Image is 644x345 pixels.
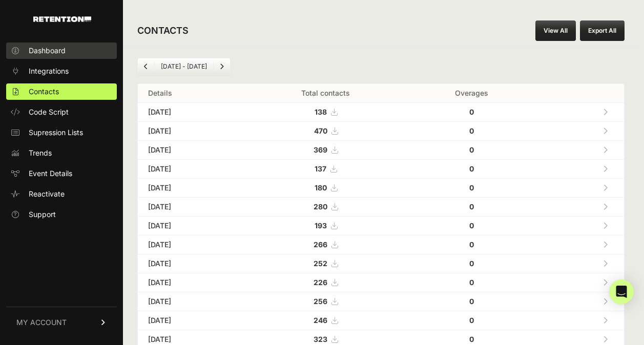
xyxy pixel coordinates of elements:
[314,202,327,211] strong: 280
[6,42,117,59] a: Dashboard
[138,141,243,160] td: [DATE]
[315,221,327,230] strong: 193
[138,273,243,292] td: [DATE]
[29,168,72,179] span: Event Details
[609,279,634,304] div: Open Intercom Messenger
[314,126,327,135] strong: 470
[33,16,91,22] img: Retention.com
[469,145,474,154] strong: 0
[6,145,117,161] a: Trends
[314,316,327,325] strong: 246
[29,189,65,199] span: Reactivate
[6,186,117,202] a: Reactivate
[469,259,474,268] strong: 0
[314,335,338,343] a: 323
[138,311,243,330] td: [DATE]
[469,183,474,192] strong: 0
[16,317,67,328] span: MY ACCOUNT
[314,278,338,287] a: 226
[469,221,474,230] strong: 0
[29,87,59,97] span: Contacts
[243,84,407,103] th: Total contacts
[138,292,243,311] td: [DATE]
[315,183,337,192] a: 180
[314,278,327,287] strong: 226
[469,107,474,116] strong: 0
[138,198,243,217] td: [DATE]
[6,165,117,182] a: Event Details
[535,20,576,41] a: View All
[138,122,243,141] td: [DATE]
[6,307,117,338] a: MY ACCOUNT
[29,107,69,117] span: Code Script
[314,145,338,154] a: 369
[138,179,243,198] td: [DATE]
[469,202,474,211] strong: 0
[138,58,154,75] a: Previous
[137,24,189,38] h2: CONTACTS
[138,254,243,273] td: [DATE]
[469,335,474,343] strong: 0
[469,164,474,173] strong: 0
[315,107,337,116] a: 138
[315,107,327,116] strong: 138
[138,160,243,179] td: [DATE]
[469,240,474,249] strong: 0
[29,127,83,138] span: Supression Lists
[314,240,327,249] strong: 266
[6,124,117,141] a: Supression Lists
[6,83,117,100] a: Contacts
[469,126,474,135] strong: 0
[314,126,338,135] a: 470
[29,148,52,158] span: Trends
[154,62,213,71] li: [DATE] - [DATE]
[315,221,337,230] a: 193
[29,66,69,76] span: Integrations
[315,164,337,173] a: 137
[138,103,243,122] td: [DATE]
[314,297,327,306] strong: 256
[314,259,327,268] strong: 252
[29,209,56,220] span: Support
[314,335,327,343] strong: 323
[314,202,338,211] a: 280
[469,278,474,287] strong: 0
[315,183,327,192] strong: 180
[469,316,474,325] strong: 0
[469,297,474,306] strong: 0
[580,20,625,41] button: Export All
[138,217,243,235] td: [DATE]
[6,104,117,120] a: Code Script
[314,240,338,249] a: 266
[315,164,326,173] strong: 137
[408,84,535,103] th: Overages
[6,63,117,79] a: Integrations
[214,58,230,75] a: Next
[29,46,66,56] span: Dashboard
[314,316,338,325] a: 246
[138,235,243,254] td: [DATE]
[138,84,243,103] th: Details
[314,297,338,306] a: 256
[314,145,327,154] strong: 369
[314,259,338,268] a: 252
[6,206,117,223] a: Support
